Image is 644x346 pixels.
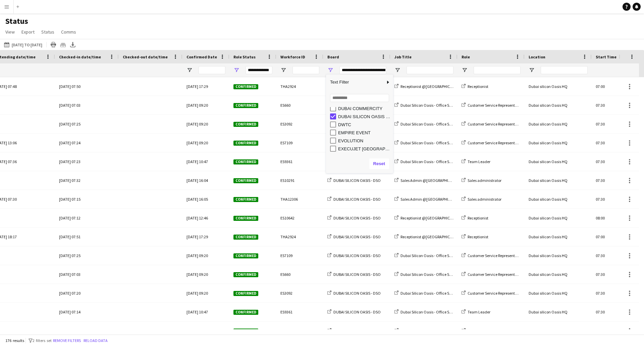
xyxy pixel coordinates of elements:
[182,134,229,152] div: [DATE] 09:20
[592,284,639,302] div: 07:30
[529,54,545,59] span: Location
[394,253,460,258] a: Dubai Silicon Oasis - Office Support
[400,328,501,333] span: Sales Admin @[GEOGRAPHIC_DATA] [GEOGRAPHIC_DATA]
[59,171,115,190] div: [DATE] 07:32
[280,54,305,59] span: Workforce ID
[592,322,639,340] div: 07:30
[233,216,258,221] span: Confirmed
[462,54,470,59] span: Role
[462,178,501,183] a: Sales administrator
[327,215,381,220] a: DUBAI SILICON OASIS - DSO
[233,178,258,183] span: Confirmed
[468,328,501,333] span: Sales administrator
[233,122,258,127] span: Confirmed
[327,291,381,296] a: DUBAI SILICON OASIS - DSO
[400,253,460,258] span: Dubai Silicon Oasis - Office Support
[462,253,524,258] a: Customer Service Representative
[327,178,381,183] a: DUBAI SILICON OASIS - DSO
[233,253,258,258] span: Confirmed
[3,41,44,49] button: [DATE] to [DATE]
[394,67,400,73] button: Open Filter Menu
[592,96,639,114] div: 07:30
[182,209,229,227] div: [DATE] 12:46
[182,190,229,208] div: [DATE] 16:05
[462,309,490,314] a: Team Leader
[338,138,391,143] div: EVOLUTION
[400,234,463,239] span: Receptionist @[GEOGRAPHIC_DATA]
[276,96,323,114] div: ES660
[525,96,592,114] div: Dubai silicon Oasis HQ
[596,54,616,59] span: Start Time
[59,54,101,59] span: Checked-in date/time
[400,197,501,202] span: Sales Admin @[GEOGRAPHIC_DATA] [GEOGRAPHIC_DATA]
[468,140,524,145] span: Customer Service Representative
[394,197,501,202] a: Sales Admin @[GEOGRAPHIC_DATA] [GEOGRAPHIC_DATA]
[276,246,323,265] div: ES7109
[462,140,524,145] a: Customer Service Representative
[59,152,115,171] div: [DATE] 07:23
[462,84,488,89] a: Receptionist
[338,114,391,119] div: DUBAI SILICON OASIS - DSO
[394,54,412,59] span: Job Title
[59,41,67,49] app-action-btn: Crew files as ZIP
[233,141,258,146] span: Confirmed
[186,67,193,73] button: Open Filter Menu
[400,272,460,277] span: Dubai Silicon Oasis - Office Support
[276,209,323,227] div: ES10642
[468,234,488,239] span: Receptionist
[233,235,258,240] span: Confirmed
[338,146,391,151] div: EXECUJET [GEOGRAPHIC_DATA]
[327,328,381,333] a: DUBAI SILICON OASIS - DSO
[400,121,460,127] span: Dubai Silicon Oasis - Office Support
[182,322,229,340] div: [DATE] 16:04
[333,253,381,258] span: DUBAI SILICON OASIS - DSO
[327,197,381,202] a: DUBAI SILICON OASIS - DSO
[400,309,460,314] span: Dubai Silicon Oasis - Office Support
[59,134,115,152] div: [DATE] 07:24
[462,328,501,333] a: Sales administrator
[327,234,381,239] a: DUBAI SILICON OASIS - DSO
[525,303,592,321] div: Dubai silicon Oasis HQ
[82,337,109,344] button: Reload data
[39,28,57,36] a: Status
[400,103,460,108] span: Dubai Silicon Oasis - Office Support
[407,66,453,74] input: Job Title Filter Input
[326,75,393,173] div: Column Filter
[592,246,639,265] div: 07:30
[338,106,391,111] div: DUBAI COMMERCITY
[69,41,77,49] app-action-btn: Export XLSX
[468,103,524,108] span: Customer Service Representative
[394,309,460,314] a: Dubai Silicon Oasis - Office Support
[276,77,323,96] div: THA2924
[394,103,460,108] a: Dubai Silicon Oasis - Office Support
[59,303,115,321] div: [DATE] 07:14
[276,303,323,321] div: ES9361
[292,66,319,74] input: Workforce ID Filter Input
[326,77,385,88] span: Text Filter
[592,265,639,284] div: 07:30
[468,178,501,183] span: Sales administrator
[462,272,524,277] a: Customer Service Representative
[52,337,82,344] button: Remove filters
[330,94,389,102] input: Search filter values
[276,152,323,171] div: ES9361
[182,96,229,114] div: [DATE] 09:20
[182,246,229,265] div: [DATE] 09:20
[333,291,381,296] span: DUBAI SILICON OASIS - DSO
[327,272,381,277] a: DUBAI SILICON OASIS - DSO
[59,284,115,302] div: [DATE] 07:20
[233,54,256,59] span: Role Status
[326,40,393,257] div: Filter List
[468,121,524,127] span: Customer Service Representative
[394,121,460,127] a: Dubai Silicon Oasis - Office Support
[462,67,468,73] button: Open Filter Menu
[592,171,639,190] div: 07:30
[59,209,115,227] div: [DATE] 07:12
[394,215,463,220] a: Receptionist @[GEOGRAPHIC_DATA]
[276,190,323,208] div: THA12306
[182,77,229,96] div: [DATE] 17:29
[400,291,460,296] span: Dubai Silicon Oasis - Office Support
[468,253,524,258] span: Customer Service Representative
[59,190,115,208] div: [DATE] 07:15
[59,77,115,96] div: [DATE] 07:50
